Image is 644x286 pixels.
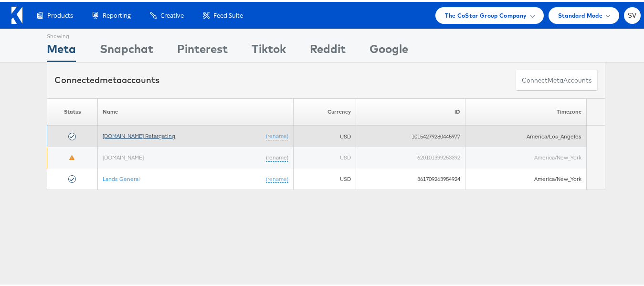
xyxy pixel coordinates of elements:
[103,173,140,180] a: Lands General
[356,145,465,167] td: 620101399253392
[294,167,356,188] td: USD
[445,9,527,19] span: The CoStar Group Company
[266,130,288,138] a: (rename)
[294,96,356,124] th: Currency
[100,39,153,60] div: Snapchat
[356,96,465,124] th: ID
[103,9,131,18] span: Reporting
[516,68,598,89] button: ConnectmetaAccounts
[213,9,243,18] span: Feed Suite
[252,39,286,60] div: Tiktok
[47,9,73,18] span: Products
[310,39,346,60] div: Reddit
[356,167,465,188] td: 361709263954924
[294,145,356,167] td: USD
[370,39,408,60] div: Google
[356,124,465,145] td: 10154279280445977
[558,9,602,19] span: Standard Mode
[98,96,294,124] th: Name
[103,130,175,138] a: [DOMAIN_NAME] Retargeting
[103,152,144,159] a: [DOMAIN_NAME]
[100,73,122,84] span: meta
[465,124,587,145] td: America/Los_Angeles
[177,39,228,60] div: Pinterest
[266,152,288,160] a: (rename)
[266,173,288,181] a: (rename)
[47,96,98,124] th: Status
[47,27,76,39] div: Showing
[628,11,637,17] span: SV
[54,72,159,85] div: Connected accounts
[465,145,587,167] td: America/New_York
[47,39,76,60] div: Meta
[465,167,587,188] td: America/New_York
[160,9,184,18] span: Creative
[548,74,563,83] span: meta
[465,96,587,124] th: Timezone
[294,124,356,145] td: USD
